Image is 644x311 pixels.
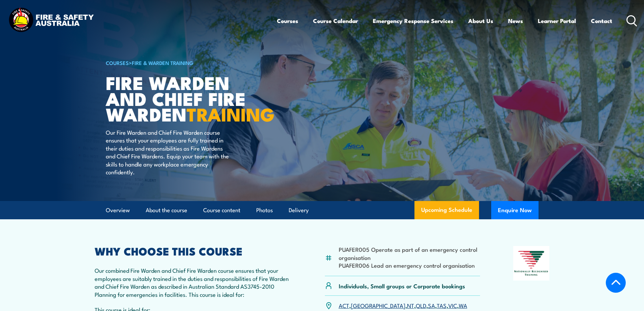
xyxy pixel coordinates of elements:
[95,246,292,256] h2: WHY CHOOSE THIS COURSE
[437,301,447,309] a: TAS
[591,12,612,30] a: Contact
[106,59,129,66] a: COURSES
[459,301,467,309] a: WA
[468,12,493,30] a: About Us
[106,74,273,122] h1: Fire Warden and Chief Fire Warden
[373,12,453,30] a: Emergency Response Services
[508,12,523,30] a: News
[187,99,275,128] strong: TRAINING
[289,201,309,219] a: Delivery
[491,201,539,219] button: Enquire Now
[538,12,576,30] a: Learner Portal
[339,301,349,309] a: ACT
[95,266,292,298] p: Our combined Fire Warden and Chief Fire Warden course ensures that your employees are suitably tr...
[256,201,273,219] a: Photos
[106,128,229,176] p: Our Fire Warden and Chief Fire Warden course ensures that your employees are fully trained in the...
[203,201,240,219] a: Course content
[339,302,467,309] p: , , , , , , ,
[414,201,479,219] a: Upcoming Schedule
[513,246,550,281] img: Nationally Recognised Training logo.
[416,301,426,309] a: QLD
[277,12,298,30] a: Courses
[106,59,273,67] h6: >
[407,301,414,309] a: NT
[106,201,130,219] a: Overview
[146,201,187,219] a: About the course
[339,245,480,261] li: PUAFER005 Operate as part of an emergency control organisation
[448,301,457,309] a: VIC
[339,261,480,269] li: PUAFER006 Lead an emergency control organisation
[351,301,405,309] a: [GEOGRAPHIC_DATA]
[132,59,193,66] a: Fire & Warden Training
[428,301,435,309] a: SA
[313,12,358,30] a: Course Calendar
[339,282,465,290] p: Individuals, Small groups or Corporate bookings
